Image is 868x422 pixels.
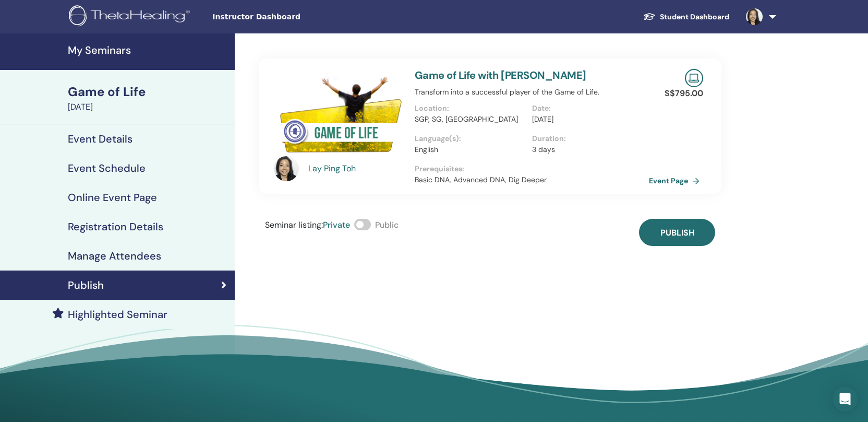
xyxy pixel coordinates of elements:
p: 3 days [532,144,643,155]
p: S$ 795.00 [665,87,703,100]
h4: Event Schedule [68,162,146,174]
div: Open Intercom Messenger [833,386,858,412]
a: Game of Life with [PERSON_NAME] [415,68,586,82]
span: Private [323,219,350,230]
p: Language(s) : [415,133,526,144]
p: [DATE] [532,114,643,125]
img: default.jpg [746,8,763,25]
p: Location : [415,103,526,114]
a: Event Page [649,173,704,189]
button: Publish [639,219,715,246]
div: [DATE] [68,101,228,113]
a: Student Dashboard [635,7,738,27]
h4: Highlighted Seminar [68,308,167,321]
p: English [415,144,526,155]
h4: Online Event Page [68,191,157,204]
p: Date : [532,103,643,114]
a: Game of Life[DATE] [62,83,235,113]
span: Publish [660,227,694,238]
div: Game of Life [68,83,228,101]
h4: Publish [68,279,104,291]
span: Public [375,219,399,230]
img: logo.png [69,5,194,29]
p: Prerequisites : [415,163,649,174]
p: Basic DNA, Advanced DNA, Dig Deeper [415,174,649,185]
h4: My Seminars [68,44,228,56]
span: Instructor Dashboard [212,11,369,22]
p: Duration : [532,133,643,144]
h4: Registration Details [68,220,163,233]
p: Transform into a successful player of the Game of Life. [415,87,649,98]
img: graduation-cap-white.svg [643,12,656,21]
span: Seminar listing : [265,219,323,230]
p: SGP, SG, [GEOGRAPHIC_DATA] [415,114,526,125]
img: default.jpg [274,156,299,181]
img: Game of Life [274,69,402,159]
h4: Manage Attendees [68,250,161,262]
h4: Event Details [68,133,132,145]
img: Live Online Seminar [685,69,703,87]
a: Lay Ping Toh [308,162,405,175]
